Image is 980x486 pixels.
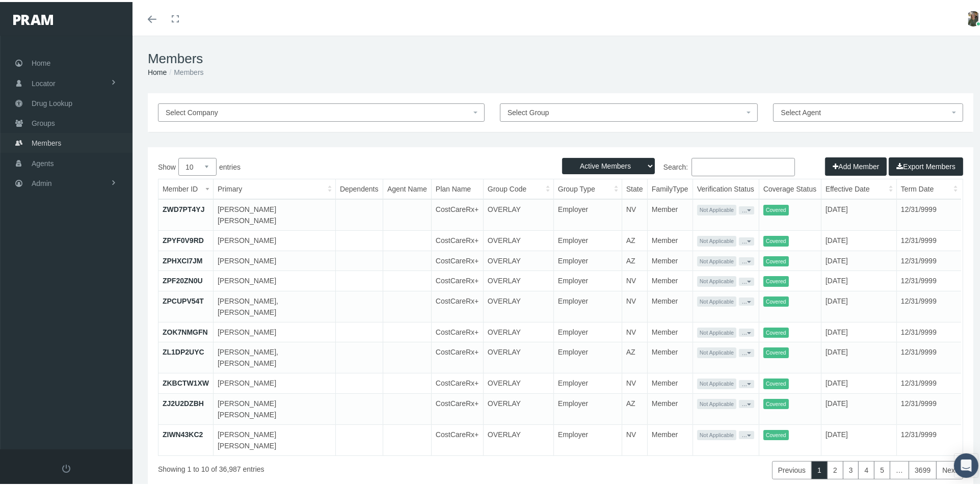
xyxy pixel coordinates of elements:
[697,234,736,245] span: Not Applicable
[647,177,693,197] th: FamilyType
[739,429,754,437] button: ...
[647,229,693,249] td: Member
[163,295,204,303] a: ZPCUPV54T
[763,203,789,213] span: Covered
[622,229,647,249] td: AZ
[553,422,622,453] td: Employer
[763,254,789,265] span: Covered
[622,289,647,320] td: NV
[896,340,961,371] td: 12/31/9999
[763,345,789,356] span: Covered
[647,320,693,340] td: Member
[214,269,336,289] td: [PERSON_NAME]
[431,371,483,392] td: CostCareRx+
[772,459,812,477] a: Previous
[763,326,789,336] span: Covered
[697,376,736,387] span: Not Applicable
[896,197,961,229] td: 12/31/9999
[431,289,483,320] td: CostCareRx+
[431,340,483,371] td: CostCareRx+
[383,177,431,197] th: Agent Name
[431,229,483,249] td: CostCareRx+
[431,249,483,269] td: CostCareRx+
[163,275,203,283] a: ZPF20ZN0U
[647,391,693,422] td: Member
[32,92,72,111] span: Drug Lookup
[821,229,896,249] td: [DATE]
[508,106,549,115] span: Select Group
[896,177,961,197] th: Term Date: activate to sort column ascending
[622,371,647,392] td: NV
[32,112,55,131] span: Groups
[622,320,647,340] td: NV
[167,65,203,76] li: Members
[148,49,973,65] h1: Members
[335,177,383,197] th: Dependents
[431,391,483,422] td: CostCareRx+
[896,422,961,453] td: 12/31/9999
[622,269,647,289] td: NV
[739,204,754,212] button: ...
[692,156,795,174] input: Search:
[647,249,693,269] td: Member
[163,377,209,385] a: ZKBCTW1XW
[553,391,622,422] td: Employer
[909,459,937,477] a: 3699
[483,422,553,453] td: OVERLAY
[553,320,622,340] td: Employer
[483,249,553,269] td: OVERLAY
[763,294,789,305] span: Covered
[739,255,754,263] button: ...
[214,340,336,371] td: [PERSON_NAME], [PERSON_NAME]
[431,197,483,229] td: CostCareRx+
[553,371,622,392] td: Employer
[647,269,693,289] td: Member
[163,428,203,437] a: ZIWN43KC2
[821,289,896,320] td: [DATE]
[697,326,736,336] span: Not Applicable
[954,451,978,476] div: Open Intercom Messenger
[896,289,961,320] td: 12/31/9999
[483,177,553,197] th: Group Code: activate to sort column ascending
[821,391,896,422] td: [DATE]
[13,13,53,23] img: PRAM_20_x_78.png
[622,249,647,269] td: AZ
[821,197,896,229] td: [DATE]
[158,156,561,174] label: Show entries
[553,340,622,371] td: Employer
[697,294,736,305] span: Not Applicable
[483,269,553,289] td: OVERLAY
[32,51,50,71] span: Home
[874,459,890,477] a: 5
[163,203,204,211] a: ZWD7PT4YJ
[214,422,336,453] td: [PERSON_NAME] [PERSON_NAME]
[647,289,693,320] td: Member
[896,249,961,269] td: 12/31/9999
[825,155,887,174] button: Add Member
[163,346,204,354] a: ZL1DP2UYC
[821,422,896,453] td: [DATE]
[697,397,736,408] span: Not Applicable
[896,320,961,340] td: 12/31/9999
[163,234,204,242] a: ZPYF0V9RD
[553,197,622,229] td: Employer
[896,229,961,249] td: 12/31/9999
[697,274,736,285] span: Not Applicable
[936,459,963,477] a: Next
[739,398,754,406] button: ...
[214,197,336,229] td: [PERSON_NAME] [PERSON_NAME]
[739,295,754,304] button: ...
[148,66,167,74] a: Home
[889,155,963,174] button: Export Members
[32,72,56,91] span: Locator
[890,459,909,477] a: …
[483,197,553,229] td: OVERLAY
[896,269,961,289] td: 12/31/9999
[697,428,736,439] span: Not Applicable
[622,422,647,453] td: NV
[553,269,622,289] td: Employer
[431,269,483,289] td: CostCareRx+
[697,345,736,356] span: Not Applicable
[163,326,208,334] a: ZOK7NMGFN
[697,254,736,265] span: Not Applicable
